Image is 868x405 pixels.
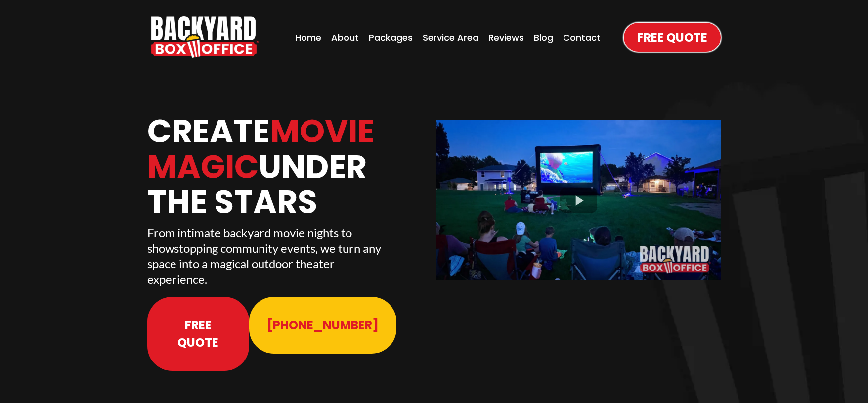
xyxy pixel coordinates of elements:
a: Free Quote [147,297,249,371]
a: Reviews [485,28,527,47]
a: https://www.backyardboxoffice.com [151,16,259,58]
h1: Create Under The Stars [147,114,432,220]
a: Home [292,28,324,47]
span: [PHONE_NUMBER] [267,316,379,334]
a: Service Area [420,28,481,47]
p: experience. [147,271,412,287]
span: Free Quote [637,29,707,46]
p: From intimate backyard movie nights to showstopping community events, we turn any space into a ma... [147,225,412,271]
a: Blog [531,28,556,47]
a: About [328,28,362,47]
a: Contact [560,28,604,47]
span: Free Quote [165,316,231,351]
a: Free Quote [624,23,721,52]
img: Backyard Box Office [151,16,259,58]
a: 913-214-1202 [249,297,396,354]
span: Movie Magic [147,109,375,189]
a: Packages [366,28,416,47]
